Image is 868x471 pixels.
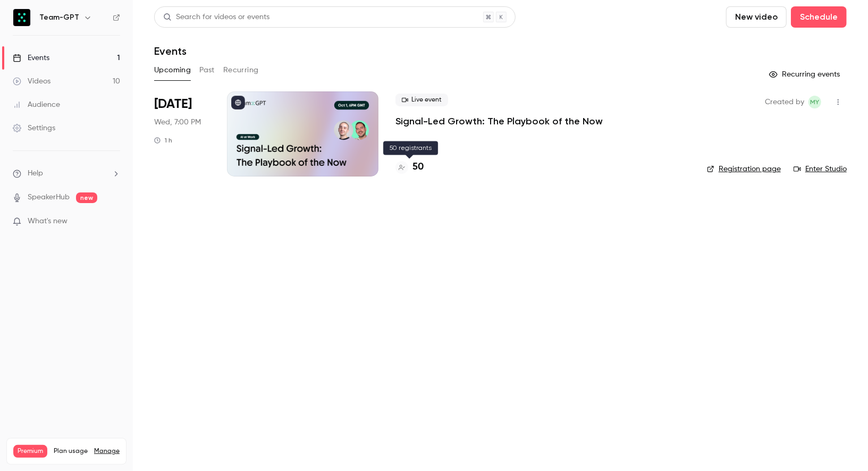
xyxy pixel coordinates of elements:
[154,62,191,79] button: Upcoming
[76,192,97,203] span: new
[726,6,787,28] button: New video
[94,447,120,456] a: Manage
[791,6,847,28] button: Schedule
[163,12,269,23] div: Search for videos or events
[107,217,120,226] iframe: Noticeable Trigger
[395,115,603,128] a: Signal-Led Growth: The Playbook of the Now
[199,62,215,79] button: Past
[154,136,172,145] div: 1 h
[808,96,821,108] span: Martin Yochev
[707,164,781,174] a: Registration page
[154,45,187,57] h1: Events
[395,94,448,106] span: Live event
[811,96,820,108] span: MY
[28,216,68,227] span: What's new
[154,96,192,113] span: [DATE]
[794,164,847,174] a: Enter Studio
[412,160,424,174] h4: 50
[764,66,847,83] button: Recurring events
[28,168,43,179] span: Help
[13,76,50,87] div: Videos
[13,53,49,63] div: Events
[154,117,201,128] span: Wed, 7:00 PM
[28,192,70,203] a: SpeakerHub
[395,160,424,174] a: 50
[13,99,60,110] div: Audience
[765,96,804,108] span: Created by
[13,123,55,133] div: Settings
[39,12,79,23] h6: Team-GPT
[54,447,88,456] span: Plan usage
[13,9,30,26] img: Team-GPT
[13,168,120,179] li: help-dropdown-opener
[154,91,210,176] div: Oct 1 Wed, 9:00 PM (Europe/Sofia)
[13,445,47,458] span: Premium
[223,62,259,79] button: Recurring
